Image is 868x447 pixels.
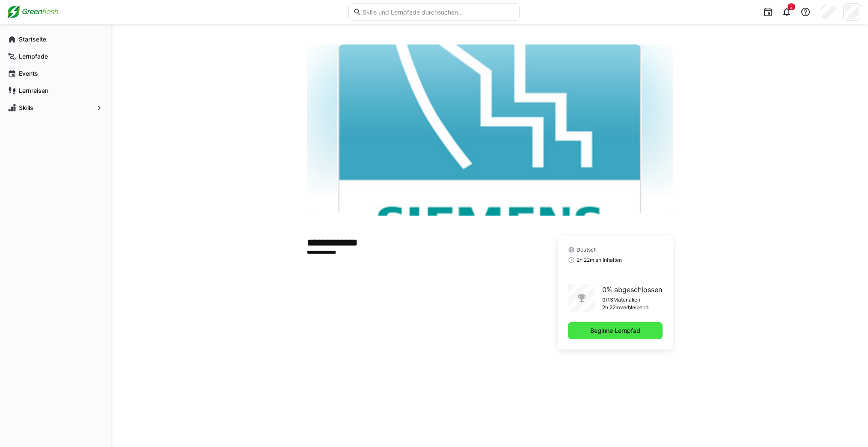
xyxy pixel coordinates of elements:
p: verbleibend [620,304,648,311]
span: Deutsch [577,246,597,253]
p: Materialien [613,296,640,303]
p: 0% abgeschlossen [602,284,662,295]
button: Beginne Lernpfad [568,322,663,339]
p: 2h 22m [602,304,620,311]
span: 2 [790,4,793,9]
p: 0/13 [602,296,613,303]
span: 2h 22m an Inhalten [577,257,622,263]
span: Beginne Lernpfad [589,326,642,335]
input: Skills und Lernpfade durchsuchen… [362,8,515,16]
